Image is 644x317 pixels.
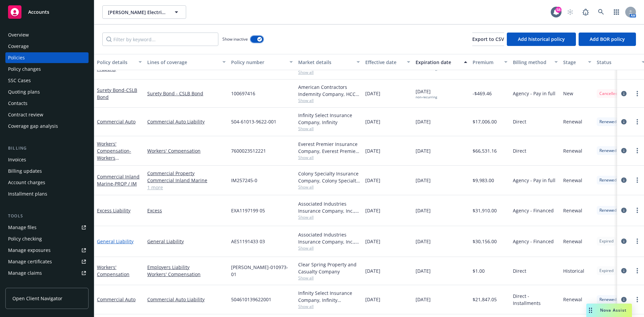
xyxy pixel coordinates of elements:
[633,118,641,126] a: more
[298,170,360,184] div: Colony Specialty Insurance Company, Colony Specialty Insurance Company, Argonaut
[97,59,124,72] a: Commercial Property
[413,54,470,70] button: Expiration date
[298,69,360,75] span: Show all
[563,147,582,154] span: Renewal
[5,52,89,63] a: Policies
[97,238,133,245] a: General Liability
[231,296,271,303] span: 504610139622001
[231,118,276,125] span: 504-61013-9622-001
[5,109,89,120] a: Contract review
[416,147,431,154] span: [DATE]
[231,207,265,214] span: EXA1197199 05
[231,264,293,278] span: [PERSON_NAME]-010973-01
[147,59,218,66] div: Lines of coverage
[633,176,641,184] a: more
[5,222,89,233] a: Manage files
[5,41,89,52] a: Coverage
[147,118,226,125] a: Commercial Auto Liability
[97,59,135,66] div: Policy details
[97,87,137,100] span: - CSLB Bond
[8,154,26,165] div: Invoices
[5,75,89,86] a: SSC Cases
[510,54,560,70] button: Billing method
[620,267,628,275] a: circleInformation
[513,59,550,66] div: Billing method
[8,109,43,120] div: Contract review
[97,264,129,277] a: Workers' Compensation
[633,267,641,275] a: more
[365,147,380,154] span: [DATE]
[298,214,360,220] span: Show all
[102,33,218,46] input: Filter by keyword...
[298,261,360,275] div: Clear Spring Property and Casualty Company
[473,147,497,154] span: $66,531.16
[298,141,360,155] div: Everest Premier Insurance Company, Everest Premier Insurance Company, Arrowhead General Insurance...
[470,54,510,70] button: Premium
[579,33,636,46] button: Add BOR policy
[298,231,360,245] div: Associated Industries Insurance Company, Inc., Associated Industries Insurance Company, Inc., Bro...
[365,90,380,97] span: [DATE]
[147,147,226,154] a: Workers' Compensation
[298,84,360,98] div: American Contractors Indemnity Company, HCC Surety
[599,268,613,274] span: Expired
[513,207,554,214] span: Agency - Financed
[600,307,627,313] span: Nova Assist
[599,297,616,303] span: Renewed
[513,238,554,245] span: Agency - Financed
[97,87,137,100] a: Surety Bond
[416,296,431,303] span: [DATE]
[228,54,296,70] button: Policy number
[5,279,89,290] a: Manage BORs
[5,268,89,278] a: Manage claims
[633,147,641,155] a: more
[8,98,28,109] div: Contacts
[620,176,628,184] a: circleInformation
[416,59,460,66] div: Expiration date
[5,189,89,199] a: Installment plans
[599,238,613,244] span: Expired
[5,245,89,256] a: Manage exposures
[472,36,504,42] span: Export to CSV
[8,87,40,97] div: Quoting plans
[231,90,255,97] span: 100697416
[8,189,47,199] div: Installment plans
[298,155,360,160] span: Show all
[563,238,582,245] span: Renewal
[296,54,363,70] button: Market details
[473,177,494,184] span: $9,983.00
[8,233,42,244] div: Policy checking
[8,177,45,188] div: Account charges
[416,88,437,99] span: [DATE]
[586,304,595,317] div: Drag to move
[365,118,380,125] span: [DATE]
[513,293,558,307] span: Direct - Installments
[416,118,431,125] span: [DATE]
[147,170,226,177] a: Commercial Property
[599,177,616,183] span: Renewed
[113,180,137,187] span: - PROP / IM
[579,5,592,19] a: Report a Bug
[8,52,25,63] div: Policies
[555,7,561,13] div: 58
[513,118,526,125] span: Direct
[620,237,628,245] a: circleInformation
[97,173,140,187] a: Commercial Inland Marine
[298,98,360,103] span: Show all
[298,245,360,251] span: Show all
[586,304,632,317] button: Nova Assist
[28,9,49,15] span: Accounts
[365,238,380,245] span: [DATE]
[633,296,641,304] a: more
[147,184,226,191] a: 1 more
[472,33,504,46] button: Export to CSV
[633,206,641,214] a: more
[633,237,641,245] a: more
[8,41,29,52] div: Coverage
[5,154,89,165] a: Invoices
[145,54,228,70] button: Lines of coverage
[102,5,186,19] button: [PERSON_NAME] Electric, Inc.
[560,54,594,70] button: Stage
[599,119,616,125] span: Renewed
[147,207,226,214] a: Excess
[5,64,89,74] a: Policy changes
